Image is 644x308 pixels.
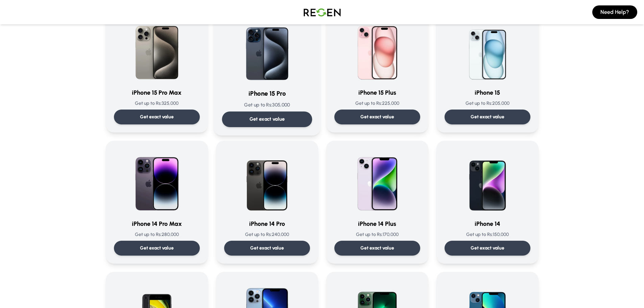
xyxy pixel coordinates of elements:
img: Logo [299,3,346,22]
img: iPhone 15 Pro Max [124,18,189,82]
h3: iPhone 14 Pro [224,219,310,229]
p: Get up to Rs: 225,000 [334,100,420,107]
p: Get exact value [360,114,394,120]
h3: iPhone 14 [445,219,530,229]
img: iPhone 15 Plus [345,18,410,82]
h3: iPhone 15 Plus [334,88,420,97]
p: Get up to Rs: 325,000 [114,100,200,107]
p: Get up to Rs: 280,000 [114,231,200,238]
p: Get exact value [140,245,174,252]
p: Get up to Rs: 170,000 [334,231,420,238]
h3: iPhone 14 Plus [334,219,420,229]
img: iPhone 14 Pro [235,149,300,214]
h3: iPhone 15 [445,88,530,97]
p: Get exact value [471,114,504,120]
h3: iPhone 14 Pro Max [114,219,200,229]
img: iPhone 14 [455,149,520,214]
h3: iPhone 15 Pro Max [114,88,200,97]
p: Get exact value [360,245,394,252]
button: Need Help? [592,5,637,19]
img: iPhone 14 Plus [345,149,410,214]
p: Get exact value [249,116,285,123]
p: Get exact value [250,245,284,252]
p: Get up to Rs: 150,000 [445,231,530,238]
p: Get exact value [140,114,174,120]
img: iPhone 14 Pro Max [124,149,189,214]
img: iPhone 15 Pro [233,15,301,83]
p: Get exact value [471,245,504,252]
h3: iPhone 15 Pro [222,89,312,99]
p: Get up to Rs: 305,000 [222,101,312,109]
img: iPhone 15 [455,18,520,82]
p: Get up to Rs: 240,000 [224,231,310,238]
p: Get up to Rs: 205,000 [445,100,530,107]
